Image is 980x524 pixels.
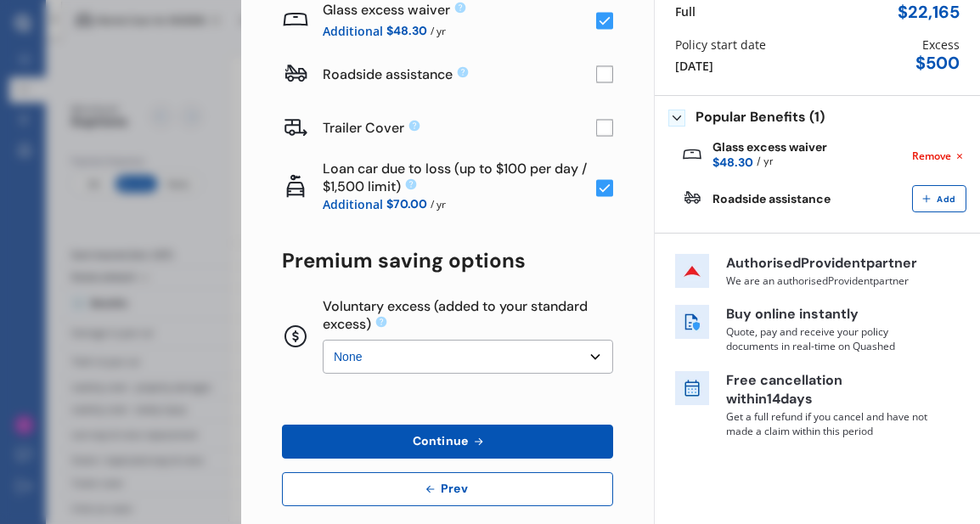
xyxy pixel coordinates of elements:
[675,371,709,405] img: free cancel icon
[712,154,753,172] span: $48.30
[386,21,427,41] span: $48.30
[696,110,825,127] span: Popular Benefits (1)
[726,371,930,410] p: Free cancellation within 14 days
[675,305,709,339] img: buy online icon
[726,305,930,324] p: Buy online instantly
[282,249,613,273] div: Premium saving options
[323,65,596,83] div: Roadside assistance
[726,324,930,353] p: Quote, pay and receive your policy documents in real-time on Quashed
[282,425,613,459] button: Continue
[675,57,713,75] div: [DATE]
[915,54,960,73] div: $ 500
[933,194,959,205] span: Add
[323,161,596,194] div: Loan car due to loss (up to $100 per day / $1,500 limit)
[712,140,827,172] div: Glass excess waiver
[409,434,471,448] span: Continue
[675,254,709,288] img: insurer icon
[726,409,930,438] p: Get a full refund if you cancel and have not made a claim within this period
[431,21,446,41] span: / yr
[386,194,427,214] span: $70.00
[323,119,596,137] div: Trailer Cover
[323,299,613,332] div: Voluntary excess (added to your standard excess)
[712,192,831,206] div: Roadside assistance
[726,254,930,273] p: Authorised Provident partner
[757,154,773,172] span: / yr
[323,1,596,19] div: Glass excess waiver
[675,36,766,54] div: Policy start date
[912,149,951,164] span: Remove
[282,472,613,506] button: Prev
[922,36,960,54] div: Excess
[431,194,446,214] span: / yr
[898,3,960,22] div: $ 22,165
[726,273,930,288] p: We are an authorised Provident partner
[323,21,383,41] span: Additional
[323,194,383,214] span: Additional
[437,482,471,495] span: Prev
[675,3,696,20] div: Full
